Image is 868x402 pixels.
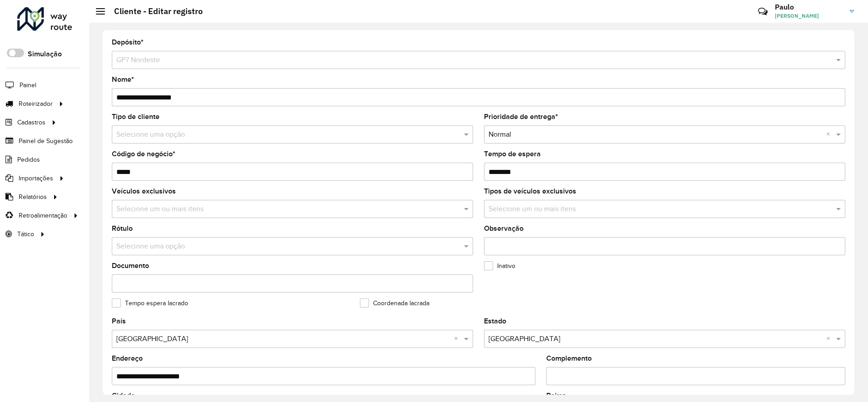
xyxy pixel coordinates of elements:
[112,74,134,85] label: Nome
[826,129,834,140] span: Clear all
[112,316,126,327] label: País
[753,2,773,21] a: Contato Rápido
[112,223,133,234] label: Rótulo
[360,298,429,308] label: Coordenada lacrada
[112,111,160,122] label: Tipo de cliente
[112,260,149,271] label: Documento
[105,6,203,16] h2: Cliente - Editar registro
[775,3,843,11] h3: Paulo
[19,192,47,202] span: Relatórios
[17,229,34,239] span: Tático
[19,99,53,109] span: Roteirizador
[112,186,176,197] label: Veículos exclusivos
[19,136,73,146] span: Painel de Sugestão
[112,353,143,364] label: Endereço
[28,49,62,60] label: Simulação
[775,12,843,20] span: [PERSON_NAME]
[546,353,592,364] label: Complemento
[112,298,188,308] label: Tempo espera lacrado
[454,333,462,344] span: Clear all
[484,186,576,197] label: Tipos de veículos exclusivos
[112,37,144,48] label: Depósito
[17,155,40,164] span: Pedidos
[546,390,566,401] label: Bairro
[826,333,834,344] span: Clear all
[19,174,53,183] span: Importações
[484,316,506,327] label: Estado
[484,223,524,234] label: Observação
[20,80,36,90] span: Painel
[484,149,541,159] label: Tempo de espera
[484,111,558,122] label: Prioridade de entrega
[484,261,515,271] label: Inativo
[17,118,45,127] span: Cadastros
[19,211,67,220] span: Retroalimentação
[112,390,135,401] label: Cidade
[112,149,175,159] label: Código de negócio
